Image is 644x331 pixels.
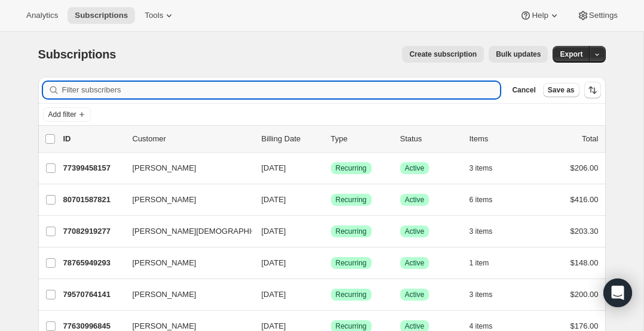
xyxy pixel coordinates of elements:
button: Cancel [507,83,540,97]
span: 6 items [470,195,493,205]
span: Active [405,321,425,331]
button: [PERSON_NAME] [125,253,245,273]
span: [DATE] [262,321,286,330]
button: [PERSON_NAME] [125,285,245,304]
span: $148.00 [571,258,599,267]
p: 78765949293 [63,257,123,269]
span: Recurring [336,195,367,205]
span: Save as [548,85,575,95]
button: Help [513,7,567,24]
div: 77399458157[PERSON_NAME][DATE]SuccessRecurringSuccessActive3 items$206.00 [63,160,599,177]
button: Settings [570,7,625,24]
div: 78765949293[PERSON_NAME][DATE]SuccessRecurringSuccessActive1 item$148.00 [63,255,599,271]
div: Items [470,133,529,145]
button: [PERSON_NAME][DEMOGRAPHIC_DATA] [125,222,245,241]
button: Add filter [43,107,91,122]
p: 79570764141 [63,289,123,301]
span: Subscriptions [38,48,116,61]
button: Analytics [19,7,65,24]
p: Billing Date [262,133,321,145]
span: [DATE] [262,195,286,204]
button: 3 items [470,223,506,240]
p: 80701587821 [63,194,123,206]
span: 3 items [470,163,493,173]
span: Recurring [336,321,367,331]
span: [DATE] [262,290,286,299]
span: $203.30 [571,227,599,236]
span: Export [560,50,582,59]
span: 4 items [470,321,493,331]
p: ID [63,133,123,145]
span: [PERSON_NAME] [133,257,197,269]
span: [DATE] [262,163,286,172]
div: 77082919277[PERSON_NAME][DEMOGRAPHIC_DATA][DATE]SuccessRecurringSuccessActive3 items$203.30 [63,223,599,240]
button: [PERSON_NAME] [125,159,245,178]
button: 6 items [470,191,506,208]
span: Recurring [336,163,367,173]
span: Settings [589,11,618,20]
p: Customer [133,133,252,145]
span: [PERSON_NAME] [133,194,197,206]
span: Recurring [336,290,367,299]
input: Filter subscribers [62,82,501,98]
span: $200.00 [571,290,599,299]
span: Help [532,11,548,20]
span: Analytics [26,11,58,20]
span: $416.00 [571,195,599,204]
button: [PERSON_NAME] [125,190,245,209]
button: Save as [543,83,579,97]
button: Export [553,46,590,63]
button: Create subscription [402,46,484,63]
span: Active [405,227,425,236]
span: Cancel [512,85,535,95]
div: Type [331,133,391,145]
button: 3 items [470,286,506,303]
span: [PERSON_NAME] [133,162,197,174]
span: Bulk updates [496,50,541,59]
p: Status [400,133,460,145]
span: [PERSON_NAME][DEMOGRAPHIC_DATA] [133,225,283,237]
span: Tools [145,11,163,20]
span: Create subscription [409,50,477,59]
span: $206.00 [571,163,599,172]
span: Subscriptions [75,11,128,20]
button: Sort the results [584,82,601,98]
button: Subscriptions [68,7,135,24]
span: 3 items [470,227,493,236]
span: Recurring [336,227,367,236]
span: 1 item [470,258,489,268]
button: 1 item [470,255,502,271]
span: [PERSON_NAME] [133,289,197,301]
span: [DATE] [262,227,286,236]
p: 77082919277 [63,225,123,237]
span: Active [405,258,425,268]
span: Add filter [48,110,76,119]
span: $176.00 [571,321,599,330]
div: 80701587821[PERSON_NAME][DATE]SuccessRecurringSuccessActive6 items$416.00 [63,191,599,208]
button: Bulk updates [489,46,548,63]
p: 77399458157 [63,162,123,174]
span: Active [405,290,425,299]
button: 3 items [470,160,506,177]
span: Active [405,195,425,205]
div: Open Intercom Messenger [603,279,632,307]
span: [DATE] [262,258,286,267]
div: 79570764141[PERSON_NAME][DATE]SuccessRecurringSuccessActive3 items$200.00 [63,286,599,303]
span: 3 items [470,290,493,299]
span: Recurring [336,258,367,268]
div: IDCustomerBilling DateTypeStatusItemsTotal [63,133,599,145]
p: Total [582,133,598,145]
span: Active [405,163,425,173]
button: Tools [137,7,182,24]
